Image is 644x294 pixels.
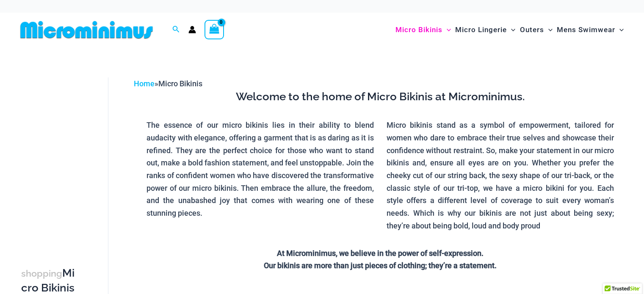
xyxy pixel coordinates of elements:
span: Mens Swimwear [557,19,615,41]
h3: Welcome to the home of Micro Bikinis at Microminimus. [140,90,620,104]
strong: At Microminimus, we believe in the power of self-expression. [277,249,484,258]
span: Outers [520,19,544,41]
a: Home [134,79,155,88]
span: Micro Bikinis [158,79,202,88]
span: Menu Toggle [442,19,451,41]
a: Search icon link [172,25,180,35]
p: The essence of our micro bikinis lies in their ability to blend audacity with elegance, offering ... [146,119,374,220]
a: Micro BikinisMenu ToggleMenu Toggle [393,17,453,43]
nav: Site Navigation [392,16,627,44]
span: Menu Toggle [615,19,624,41]
span: » [134,79,202,88]
span: Micro Bikinis [395,19,442,41]
a: Mens SwimwearMenu ToggleMenu Toggle [555,17,626,43]
span: Menu Toggle [544,19,553,41]
a: Micro LingerieMenu ToggleMenu Toggle [453,17,517,43]
span: shopping [21,268,62,279]
p: Micro bikinis stand as a symbol of empowerment, tailored for women who dare to embrace their true... [387,119,614,232]
span: Menu Toggle [507,19,515,41]
img: MM SHOP LOGO FLAT [17,20,156,39]
span: Micro Lingerie [455,19,507,41]
strong: Our bikinis are more than just pieces of clothing; they’re a statement. [264,261,497,270]
a: Account icon link [188,26,196,33]
a: View Shopping Cart, empty [205,20,224,39]
a: OutersMenu ToggleMenu Toggle [518,17,555,43]
iframe: TrustedSite Certified [21,71,97,240]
